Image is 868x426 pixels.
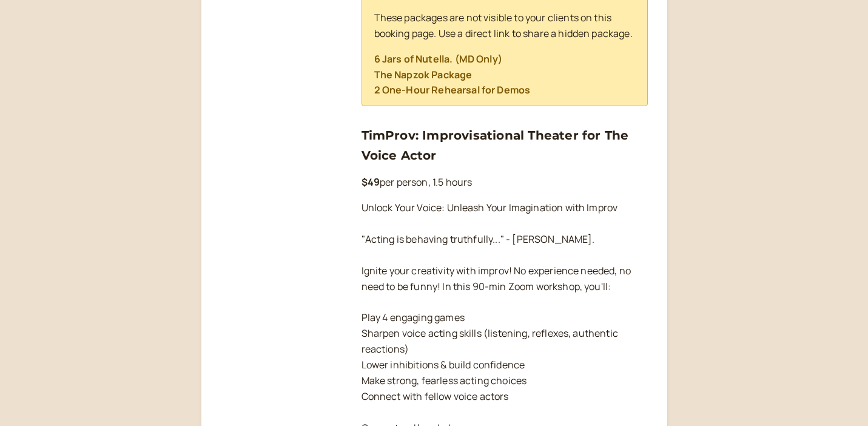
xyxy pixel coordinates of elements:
[374,83,531,96] a: 2 One-Hour Rehearsal for Demos
[362,175,380,189] b: $49
[374,68,473,81] a: The Napzok Package
[362,128,629,162] a: TimProv: Improvisational Theater for The Voice Actor
[374,10,635,42] p: These packages are not visible to your clients on this booking page. Use a direct link to share a...
[362,175,648,191] p: per person, 1.5 hours
[374,52,502,66] a: 6 Jars of Nutella. (MD Only)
